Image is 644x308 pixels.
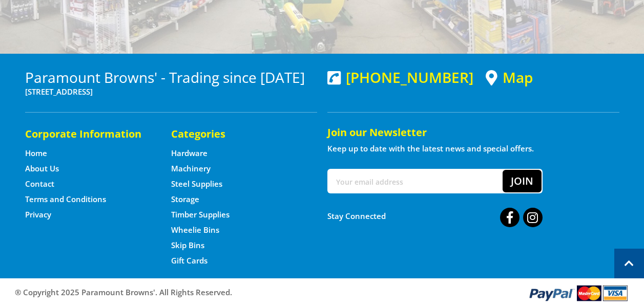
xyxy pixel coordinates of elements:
div: Stay Connected [327,204,543,228]
button: Join [503,170,542,192]
a: Go to the Storage page [171,194,199,205]
a: Go to the Skip Bins page [171,240,204,251]
input: Your email address [328,170,503,192]
div: [PHONE_NUMBER] [327,69,473,85]
a: Go to the Machinery page [171,163,211,174]
a: Go to the Steel Supplies page [171,179,222,189]
h5: Join our Newsletter [327,125,619,140]
h5: Corporate Information [25,127,151,141]
div: ® Copyright 2025 Paramount Browns'. All Rights Reserved. [5,283,640,302]
a: Go to the Privacy page [25,209,51,220]
a: Go to the Wheelie Bins page [171,225,219,235]
a: Go to the Hardware page [171,148,207,159]
p: [STREET_ADDRESS] [25,85,317,98]
a: Go to the Home page [25,148,47,159]
h3: Paramount Browns' - Trading since [DATE] [25,69,317,85]
a: Go to the About Us page [25,163,59,174]
img: PayPal, Mastercard, Visa accepted [527,283,630,302]
a: Go to the Terms and Conditions page [25,194,106,205]
a: Go to the Gift Cards page [171,255,207,266]
h5: Categories [171,127,297,141]
a: Go to the Contact page [25,179,54,189]
a: Go to the Timber Supplies page [171,209,230,220]
p: Keep up to date with the latest news and special offers. [327,142,619,155]
a: View a map of Gepps Cross location [486,69,533,86]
